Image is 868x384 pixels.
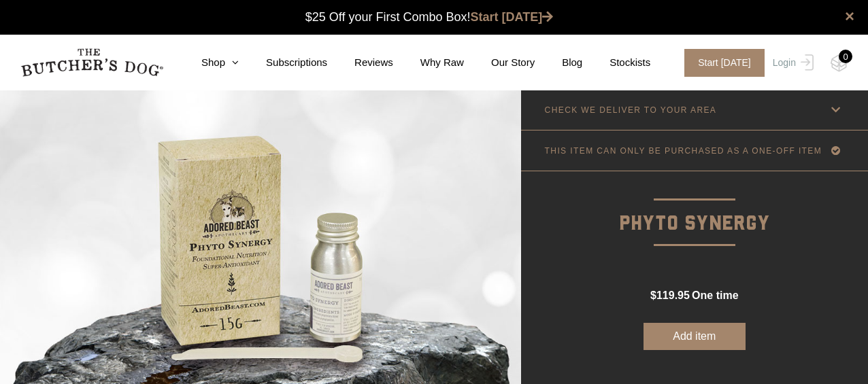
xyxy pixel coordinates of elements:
[521,171,868,240] p: Phyto Synergy
[684,49,765,77] span: Start [DATE]
[831,54,848,72] img: TBD_Cart-Empty.png
[839,50,852,63] div: 0
[545,146,822,156] p: THIS ITEM CAN ONLY BE PURCHASED AS A ONE-OFF ITEM
[644,323,746,350] button: Add item
[769,49,814,77] a: Login
[692,290,738,301] span: one time
[845,8,854,24] a: close
[464,55,535,71] a: Our Story
[239,55,327,71] a: Subscriptions
[393,55,464,71] a: Why Raw
[650,290,656,301] span: $
[671,49,769,77] a: Start [DATE]
[521,90,868,130] a: CHECK WE DELIVER TO YOUR AREA
[174,55,239,71] a: Shop
[327,55,393,71] a: Reviews
[545,105,717,115] p: CHECK WE DELIVER TO YOUR AREA
[535,55,582,71] a: Blog
[656,290,690,301] span: 119.95
[582,55,650,71] a: Stockists
[471,10,554,24] a: Start [DATE]
[521,130,868,171] a: THIS ITEM CAN ONLY BE PURCHASED AS A ONE-OFF ITEM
